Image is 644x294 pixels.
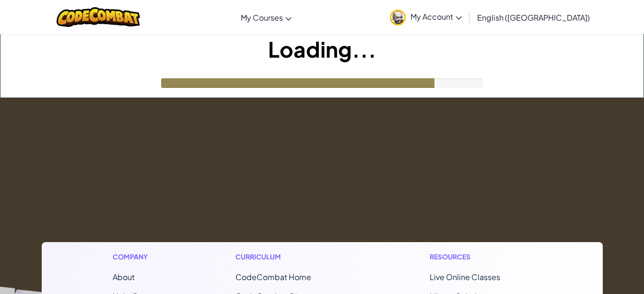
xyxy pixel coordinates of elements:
[390,10,406,25] img: avatar
[236,4,296,30] a: My Courses
[113,252,157,262] h1: Company
[241,12,283,23] span: My Courses
[235,252,351,262] h1: Curriculum
[472,4,595,30] a: English ([GEOGRAPHIC_DATA])
[113,272,135,282] a: About
[410,12,462,22] span: My Account
[0,34,644,64] h1: Loading...
[235,272,311,282] span: CodeCombat Home
[57,7,141,27] img: CodeCombat logo
[430,272,500,282] a: Live Online Classes
[385,2,467,32] a: My Account
[477,12,590,23] span: English ([GEOGRAPHIC_DATA])
[430,252,532,262] h1: Resources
